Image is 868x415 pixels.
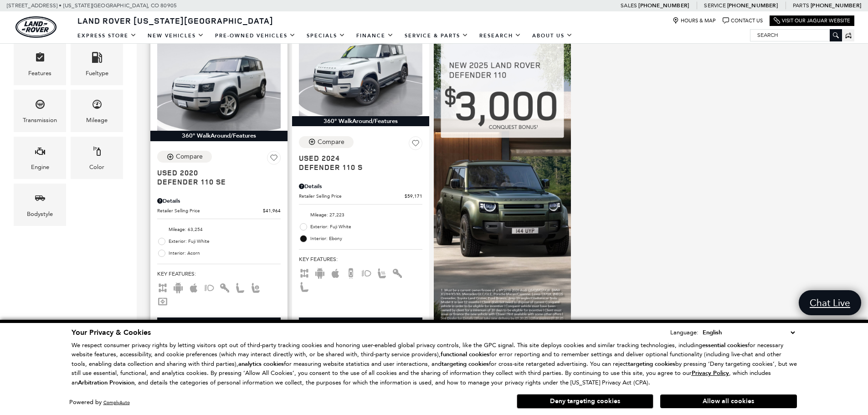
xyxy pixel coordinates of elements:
a: EXPRESS STORE [72,28,142,44]
span: Retailer Selling Price [299,193,405,200]
img: 2024 Land Rover Defender 110 S [299,24,422,116]
span: Keyless Entry [392,269,403,276]
div: FeaturesFeatures [14,43,66,85]
u: Privacy Policy [692,369,729,377]
p: We respect consumer privacy rights by letting visitors opt out of third-party tracking cookies an... [72,341,797,388]
span: Exterior: Fuji White [310,222,422,231]
a: Used 2020Defender 110 SE [157,168,281,186]
span: Features [35,50,46,68]
div: MileageMileage [71,90,123,132]
span: Transmission [35,97,46,115]
strong: targeting cookies [442,360,489,368]
span: Retailer Selling Price [157,207,263,214]
span: Interior: Ebony [310,234,422,243]
strong: targeting cookies [628,360,675,368]
a: Service & Parts [399,28,474,44]
button: Save Vehicle [409,136,422,154]
a: About Us [527,28,578,44]
div: TransmissionTransmission [14,90,66,132]
span: Defender 110 SE [157,177,274,186]
button: Compare Vehicle [157,151,212,163]
a: Used 2024Defender 110 S [299,154,422,172]
li: Mileage: 27,223 [299,209,422,221]
li: Mileage: 63,254 [157,224,281,236]
span: AWD [157,284,168,290]
span: Color [92,143,103,162]
div: Powered by [69,400,130,405]
a: Visit Our Jaguar Website [774,17,850,24]
img: 2020 Land Rover Defender 110 SE [157,38,281,131]
span: Navigation Sys [157,297,168,304]
span: Used 2024 [299,154,416,163]
a: Chat Live [799,290,861,315]
div: Compare [318,138,344,146]
a: [PHONE_NUMBER] [811,2,861,9]
span: Key Features : [299,254,422,264]
div: Pricing Details - Defender 110 S [299,182,422,190]
span: Chat Live [805,297,855,309]
span: Android Auto [314,269,325,276]
strong: essential cookies [702,341,748,349]
span: Fog Lights [361,269,372,276]
div: Mileage [86,115,108,125]
a: New Vehicles [142,28,210,44]
a: Land Rover [US_STATE][GEOGRAPHIC_DATA] [72,15,279,26]
span: Interior: Acorn [169,249,281,258]
a: ComplyAuto [103,400,130,405]
span: Memory Seats [250,284,261,290]
button: Deny targeting cookies [517,394,653,409]
div: Color [89,162,104,172]
a: Hours & Map [673,17,716,24]
div: Features [28,68,51,78]
span: Your Privacy & Cookies [72,328,151,338]
div: EngineEngine [14,137,66,179]
span: Fog Lights [204,284,215,290]
span: Mileage [92,97,103,115]
span: Defender 110 S [299,163,416,172]
span: $59,171 [405,193,422,200]
button: Compare Vehicle [299,136,354,148]
strong: analytics cookies [238,360,284,368]
button: Allow all cookies [660,395,797,408]
span: Heated Seats [376,269,387,276]
a: Contact Us [723,17,763,24]
a: Specials [301,28,351,44]
span: Exterior: Fuji White [169,237,281,246]
button: Save Vehicle [267,151,281,168]
a: Retailer Selling Price $59,171 [299,193,422,200]
input: Search [750,30,842,41]
a: [STREET_ADDRESS] • [US_STATE][GEOGRAPHIC_DATA], CO 80905 [7,2,177,9]
span: Engine [35,143,46,162]
span: Used 2020 [157,168,274,177]
a: Research [474,28,527,44]
img: Land Rover [15,16,56,38]
span: Fueltype [92,50,103,68]
div: Fueltype [86,68,108,78]
a: Retailer Selling Price $41,964 [157,207,281,214]
strong: functional cookies [441,350,489,359]
span: Parts [793,2,809,9]
div: Pricing Details - Defender 110 SE [157,197,281,205]
div: Engine [31,162,49,172]
span: Keyless Entry [219,284,230,290]
div: Start Your Deal [299,318,422,335]
span: Leather Seats [299,283,310,289]
a: land-rover [15,16,56,38]
div: 360° WalkAround/Features [292,116,429,126]
strong: Arbitration Provision [78,379,134,387]
div: ColorColor [71,137,123,179]
span: AWD [299,269,310,276]
a: Pre-Owned Vehicles [210,28,301,44]
div: Bodystyle [27,209,53,219]
span: Service [704,2,725,9]
span: Key Features : [157,269,281,279]
div: Start Your Deal [157,318,281,335]
span: Backup Camera [345,269,356,276]
div: BodystyleBodystyle [14,184,66,226]
span: Land Rover [US_STATE][GEOGRAPHIC_DATA] [77,15,273,26]
span: Android Auto [173,284,184,290]
div: FueltypeFueltype [71,43,123,85]
span: $41,964 [263,207,281,214]
div: Language: [670,329,699,335]
span: Bodystyle [35,190,46,209]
